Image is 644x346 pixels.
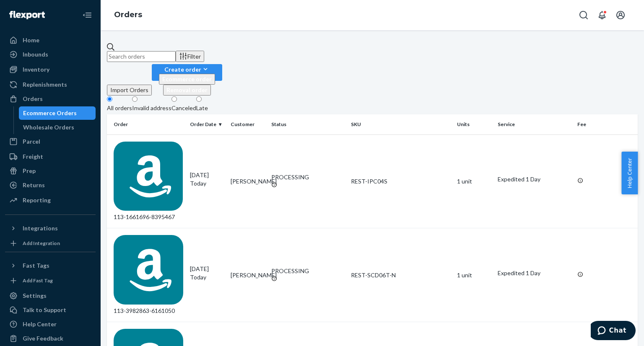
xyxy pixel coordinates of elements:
input: Canceled [171,96,177,102]
a: Orders [5,92,96,106]
input: Search orders [107,51,176,62]
p: Today [190,273,224,281]
a: Add Fast Tag [5,276,96,286]
div: Talk to Support [23,306,66,314]
div: PROCESSING [271,267,344,275]
div: Home [23,36,39,44]
span: Ecommerce order [162,75,212,83]
a: Parcel [5,135,96,148]
button: Open account menu [612,7,629,23]
a: Inventory [5,63,96,76]
div: Filter [179,52,201,61]
div: Wholesale Orders [23,123,74,132]
div: Orders [23,95,43,103]
a: Returns [5,178,96,192]
div: Add Integration [23,240,60,247]
th: Fee [574,114,638,134]
div: Customer [231,121,265,128]
div: Parcel [23,137,40,146]
div: Prep [23,167,36,175]
div: Integrations [23,224,58,232]
a: Add Integration [5,238,96,248]
a: Help Center [5,318,96,331]
button: Integrations [5,222,96,235]
div: Create order [159,65,215,74]
div: Invalid address [132,104,171,112]
td: [PERSON_NAME] [227,228,268,322]
button: Open Search Box [575,7,592,23]
th: Order [107,114,187,134]
a: Wholesale Orders [19,121,96,134]
div: 113-1661696-8395467 [114,142,183,222]
ol: breadcrumbs [107,3,149,27]
div: Freight [23,152,43,161]
p: Today [190,179,224,188]
a: Replenishments [5,78,96,91]
a: Freight [5,150,96,163]
div: REST-SCD06T-N [351,271,450,279]
div: Give Feedback [23,334,63,343]
div: All orders [107,104,132,112]
div: Settings [23,292,47,300]
th: Order Date [187,114,227,134]
div: [DATE] [190,171,224,188]
iframe: Opens a widget where you can chat to one of our agents [591,321,636,342]
td: 1 unit [454,134,494,228]
button: Import Orders [107,85,152,96]
img: Flexport logo [9,11,45,19]
div: 113-3982863-6161050 [114,235,183,315]
th: Units [454,114,494,134]
div: Add Fast Tag [23,277,53,284]
div: [DATE] [190,265,224,281]
div: Reporting [23,196,51,204]
div: Returns [23,181,45,189]
input: Late [196,96,202,102]
input: All orders [107,96,112,102]
a: Prep [5,164,96,178]
a: Home [5,34,96,47]
input: Invalid address [132,96,138,102]
th: Status [268,114,348,134]
div: Ecommerce Orders [23,109,77,117]
div: REST-IPC04S [351,177,450,186]
button: Create orderEcommerce orderRemoval order [152,64,222,81]
button: Help Center [621,152,638,194]
div: PROCESSING [271,173,344,181]
p: Expedited 1 Day [498,269,571,277]
div: Fast Tags [23,261,49,270]
a: Settings [5,289,96,302]
div: Late [196,104,208,112]
div: Help Center [23,320,57,328]
a: Orders [114,10,142,19]
p: Expedited 1 Day [498,175,571,183]
button: Open notifications [594,7,610,23]
a: Reporting [5,194,96,207]
div: Canceled [171,104,196,112]
span: Removal order [166,86,208,93]
button: Ecommerce order [159,74,215,85]
a: Ecommerce Orders [19,106,96,120]
div: Replenishments [23,80,67,89]
td: 1 unit [454,228,494,322]
div: Inventory [23,65,49,74]
button: Talk to Support [5,303,96,317]
button: Removal order [163,85,211,96]
button: Filter [176,51,204,62]
td: [PERSON_NAME] [227,134,268,228]
th: SKU [348,114,454,134]
th: Service [494,114,574,134]
button: Close Navigation [79,7,96,23]
a: Inbounds [5,48,96,61]
button: Give Feedback [5,332,96,345]
div: Inbounds [23,50,48,59]
button: Fast Tags [5,259,96,272]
